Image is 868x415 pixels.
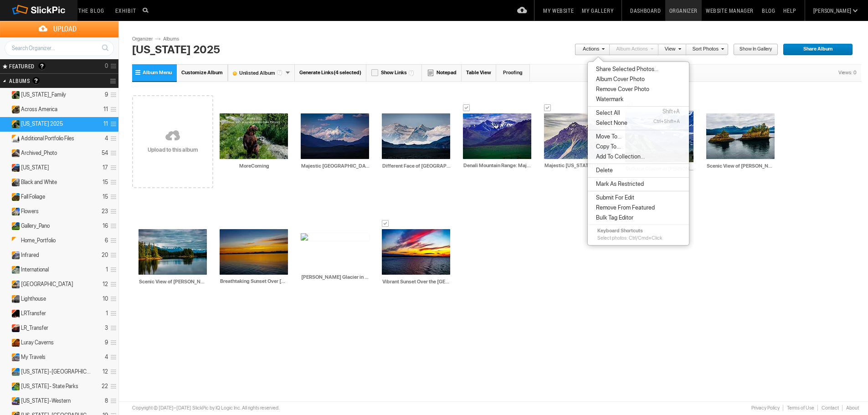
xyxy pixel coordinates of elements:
span: LR_Transfer [21,324,48,332]
img: US7933.webp [382,229,450,275]
span: International [21,266,49,273]
a: Expand [1,368,10,375]
a: Expand [1,324,10,331]
ins: Unlisted Album [8,222,20,230]
ins: Unlisted Album [8,208,20,215]
ins: Unlisted Album [8,383,20,390]
span: Copy To... [593,143,621,150]
a: Sort Photos [686,44,724,56]
input: Search Organizer... [5,41,114,56]
ins: Unlisted Album [8,149,20,157]
span: Share Selected Photos... [593,66,658,73]
img: us7939.webp [382,113,450,159]
ins: Private Album [8,324,20,332]
a: Expand [1,91,10,98]
span: Mark As Restricted [593,180,644,188]
a: Notepad [422,64,462,81]
span: Home_Portfolio [21,237,56,244]
abbr: Shift+A [663,108,680,115]
ins: Unlisted Album [8,237,20,245]
span: Select All [593,109,620,117]
span: Bulk Tag Editor [593,214,633,221]
input: Majestic Alaska Mountain Range with Oil Paint Filter (US7941) [544,162,613,170]
span: Select None [593,119,627,127]
a: Privacy Policy [747,405,783,411]
h2: Albums [9,74,86,88]
a: Contact [817,405,842,411]
span: Upload [11,21,118,37]
a: Expand [1,106,10,113]
span: Archived_Photo [21,149,57,157]
a: Table View [462,64,496,81]
span: Lake Ontario [21,281,73,288]
div: Views: 0 [834,65,861,81]
ins: Unlisted Album [8,135,20,143]
span: Arizona [21,164,49,171]
img: MoreComing.webp [220,113,288,159]
a: Expand [1,339,10,346]
a: Expand [1,383,10,389]
ins: Unlisted Album [8,339,20,347]
a: Expand [1,295,10,302]
span: Infrared [21,251,39,259]
ins: Unlisted Album [8,251,20,259]
input: Hubbard Glacier in Alaska: A Majestic Natural Wonder (US7943) [301,273,370,282]
a: Terms of Use [783,405,817,411]
span: Remove From Featured [593,204,655,211]
a: Album Actions [610,44,653,56]
ins: Unlisted Album [8,193,20,201]
a: Expand [1,354,10,360]
img: us7941.webp [544,113,612,159]
b: Keyboard Shortcuts [597,228,643,234]
a: Proofing [496,64,530,81]
a: About [842,405,859,411]
span: Delete [593,167,613,174]
ins: Private Album [8,310,20,318]
span: Watermark [593,96,623,103]
span: FEATURED [6,62,35,70]
span: Alaska_Family [21,91,66,98]
ins: Unlisted Album [8,368,20,376]
a: Expand [1,237,10,244]
input: MoreComing [220,162,289,170]
a: Expand [1,208,10,215]
span: Additional Portfolio Files [21,135,74,142]
ins: Unlisted Album [8,266,20,274]
span: Show in Gallery [733,44,772,56]
span: Album Menu [143,70,172,76]
img: us7943_Web.webp [301,233,369,241]
ins: Unlisted Album [8,179,20,186]
ins: Unlisted Album [8,281,20,288]
span: New York- State Parks [21,383,78,390]
ins: Unlisted Album [8,354,20,361]
img: us7937.webp [139,229,207,275]
a: Expand [1,135,10,142]
input: Vibrant Sunset Over the Inland Passage on the way to Vancover BC (US7933) [382,277,451,286]
img: us7938.webp [706,113,775,159]
input: Scenic View of Prince Edward Sound with Snow-Capped Mountains (US7937) [139,277,208,286]
img: us7936.webp [220,229,288,275]
ins: Private Album [8,164,20,172]
a: View [658,44,681,56]
a: Albums [161,36,188,43]
a: Expand [1,281,10,287]
input: Scenic View of Prince Edward Sound's Rocky Islands (US7938) [706,162,776,170]
a: Collapse [1,120,10,127]
a: Expand [1,193,10,200]
input: Breathtaking Sunset Over Whittier, Alaska (US7939) [220,277,289,286]
font: Unlisted Album [228,70,285,76]
span: Luray Caverns [21,339,54,346]
div: Copyright © [DATE]–[DATE] SlickPic by IQ Logic Inc. All rights reserved. [132,405,280,412]
span: New York-NYC [21,368,92,375]
ins: Private Album [8,91,20,99]
a: Expand [1,251,10,258]
abbr: Ctrl+Shift+A [653,118,680,125]
span: Remove Cover Photo [593,86,649,93]
span: Alaska 2025 [21,120,63,128]
span: Move To... [593,133,621,140]
span: Select photos: Ctrl/Cmd+Click [597,228,662,241]
span: Add To Collection... [593,153,645,160]
span: Black and White [21,179,57,186]
a: Expand [1,397,10,404]
ins: Unlisted Album [8,397,20,405]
